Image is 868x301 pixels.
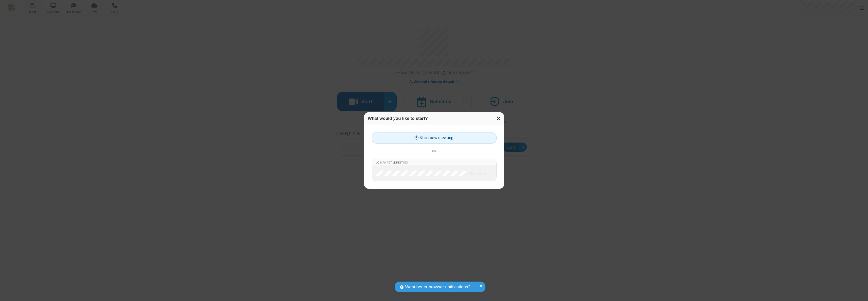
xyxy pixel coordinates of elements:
[494,112,504,125] button: Close modal
[372,132,497,144] button: Start new meeting
[470,171,489,176] em: in progress
[368,116,500,121] h3: What would you like to start?
[405,284,470,290] span: Want better browser notifications?
[430,148,438,155] span: or
[372,159,496,166] li: Join an active meeting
